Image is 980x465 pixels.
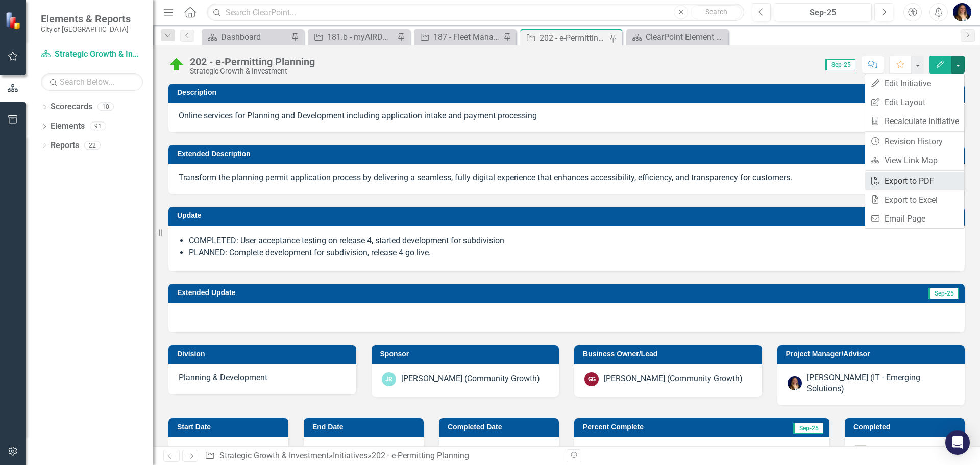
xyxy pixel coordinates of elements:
a: Email Page [865,209,964,228]
img: On Target [168,57,185,73]
li: PLANNED: Complete development for subdivision, release 4 go live. [189,247,954,259]
div: » » [205,450,559,462]
h3: Update [177,212,520,219]
a: Revision History [865,132,964,151]
h3: Project Manager/Advisor [786,350,960,358]
a: Reports [51,140,79,152]
a: 181.b - myAIRDRIE redevelopment [310,31,395,43]
span: Sep-25 [793,423,823,434]
input: Search ClearPoint... [207,4,744,21]
h3: Division [177,350,351,358]
img: Erin Busby [788,376,802,390]
div: 202 - e-Permitting Planning [190,56,315,67]
div: 187 - Fleet Management [433,31,501,43]
a: Scorecards [51,101,92,113]
a: ClearPoint Element Definitions [629,31,726,43]
a: 187 - Fleet Management [416,31,501,43]
span: [DATE] [314,446,338,455]
div: 181.b - myAIRDRIE redevelopment [327,31,395,43]
h3: Extended Description [177,150,960,158]
span: [DATE] [179,446,203,455]
div: [PERSON_NAME] (Community Growth) [401,373,540,385]
small: City of [GEOGRAPHIC_DATA] [41,25,131,33]
div: 22 [84,141,101,150]
a: Elements [51,120,85,132]
h3: Sponsor [380,350,554,358]
h3: Completed [853,423,960,431]
div: 202 - e-Permitting Planning [540,32,607,44]
div: GG [584,372,599,386]
div: ClearPoint Element Definitions [646,31,726,43]
div: [PERSON_NAME] (IT - Emerging Solutions) [807,372,955,396]
span: Planning & Development [179,373,267,382]
div: 10 [97,103,114,111]
div: [PERSON_NAME] (Community Growth) [604,373,743,385]
h3: Percent Complete [583,423,743,431]
a: Initiatives [333,451,367,460]
div: Strategic Growth & Investment [190,67,315,75]
a: View Link Map [865,151,964,170]
div: 202 - e-Permitting Planning [372,451,469,460]
span: Sep-25 [825,59,855,70]
a: Recalculate Initiative [865,112,964,131]
span: Sep-25 [928,288,959,299]
li: COMPLETED: User acceptance testing on release 4, started development for subdivision [189,235,954,247]
img: ClearPoint Strategy [5,11,23,29]
span: Online services for Planning and Development including application intake and payment processing [179,111,537,120]
h3: Completed Date [448,423,554,431]
input: Search Below... [41,73,143,91]
h3: Extended Update [177,289,688,297]
img: Erin Busby [953,3,971,21]
button: Sep-25 [774,3,872,21]
a: Export to Excel [865,190,964,209]
h3: End Date [312,423,419,431]
span: Search [705,8,727,16]
a: Strategic Growth & Investment [41,48,143,60]
a: Dashboard [204,31,288,43]
h3: Business Owner/Lead [583,350,757,358]
a: Strategic Growth & Investment [219,451,329,460]
h3: Start Date [177,423,283,431]
div: 91 [90,122,106,131]
div: Sep-25 [777,7,868,19]
h3: Description [177,89,960,96]
a: Edit Initiative [865,74,964,93]
div: JR [382,372,396,386]
a: Export to PDF [865,172,964,190]
p: Transform the planning permit application process by delivering a seamless, fully digital experie... [179,172,954,184]
button: Search [691,5,742,19]
div: Open Intercom Messenger [945,430,970,455]
div: Dashboard [221,31,288,43]
a: Edit Layout [865,93,964,112]
span: Elements & Reports [41,13,131,25]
